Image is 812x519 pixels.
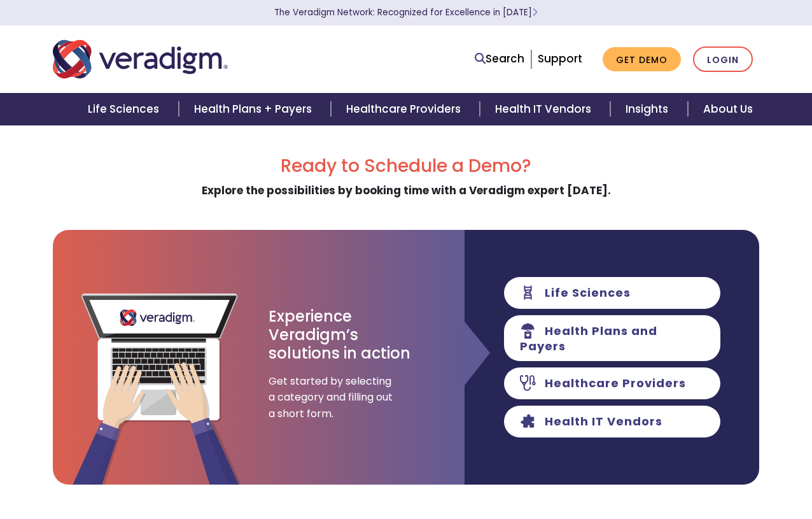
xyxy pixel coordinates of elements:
h3: Experience Veradigm’s solutions in action [269,308,412,362]
span: Learn More [532,6,538,18]
a: Search [475,50,524,68]
a: About Us [688,93,768,125]
a: Healthcare Providers [331,93,480,125]
a: Life Sciences [73,93,178,125]
h2: Ready to Schedule a Demo? [53,155,759,177]
strong: Explore the possibilities by booking time with a Veradigm expert [DATE]. [202,183,611,198]
a: Health IT Vendors [480,93,610,125]
span: Get started by selecting a category and filling out a short form. [269,373,396,422]
a: The Veradigm Network: Recognized for Excellence in [DATE]Learn More [274,6,538,18]
img: Veradigm logo [53,38,228,80]
a: Support [538,51,582,66]
a: Insights [610,93,687,125]
a: Get Demo [603,47,681,72]
a: Login [693,46,753,73]
a: Health Plans + Payers [179,93,331,125]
